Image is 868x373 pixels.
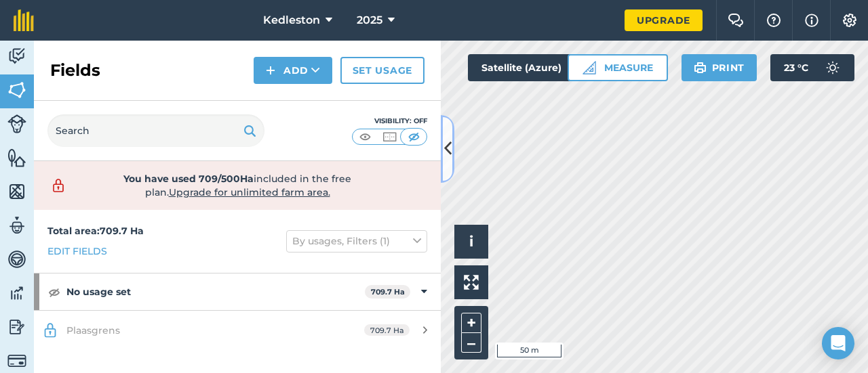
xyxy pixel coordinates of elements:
[364,324,410,336] span: 709.7 Ha
[7,114,26,133] img: svg+xml;base64,PD94bWwgdmVyc2lvbj0iMS4wIiBlbmNvZGluZz0idXRmLTgiPz4KPCEtLSBHZW5lcmF0b3I6IEFkb2JlIE...
[406,130,422,144] img: svg+xml;base64,PHN2ZyB4bWxucz0iaHR0cDovL3d3dy53My5vcmcvMjAwMC9zdmciIHdpZHRoPSI1MCIgaGVpZ2h0PSI0MC...
[286,230,427,252] button: By usages, Filters (1)
[805,12,818,28] img: svg+xml;base64,PHN2ZyB4bWxucz0iaHR0cDovL3d3dy53My5vcmcvMjAwMC9zdmciIHdpZHRoPSIxNyIgaGVpZ2h0PSIxNy...
[34,273,441,310] div: No usage set709.7 Ha
[266,62,275,79] img: svg+xml;base64,PHN2ZyB4bWxucz0iaHR0cDovL3d3dy53My5vcmcvMjAwMC9zdmciIHdpZHRoPSIxNCIgaGVpZ2h0PSIyNC...
[694,60,707,76] img: svg+xml;base64,PHN2ZyB4bWxucz0iaHR0cDovL3d3dy53My5vcmcvMjAwMC9zdmciIHdpZHRoPSIxOSIgaGVpZ2h0PSIyNC...
[468,54,598,81] button: Satellite (Azure)
[461,313,481,333] button: +
[784,54,808,81] span: 23 ° C
[625,9,703,31] a: Upgrade
[728,14,744,27] img: Two speech bubbles overlapping with the left bubble in the forefront
[34,311,441,350] a: Plaasgrens709.7 Ha
[7,249,26,269] img: svg+xml;base64,PD94bWwgdmVyc2lvbj0iMS4wIiBlbmNvZGluZz0idXRmLTgiPz4KPCEtLSBHZW5lcmF0b3I6IEFkb2JlIE...
[66,324,120,336] span: Plaasgrens
[357,12,382,28] span: 2025
[381,130,398,144] img: svg+xml;base64,PHN2ZyB4bWxucz0iaHR0cDovL3d3dy53My5vcmcvMjAwMC9zdmciIHdpZHRoPSI1MCIgaGVpZ2h0PSI0MC...
[351,116,427,127] div: Visibility: Off
[461,333,481,353] button: –
[93,172,382,199] span: included in the free plan .
[47,244,107,259] a: Edit fields
[45,177,72,194] img: svg+xml;base64,PD94bWwgdmVyc2lvbj0iMS4wIiBlbmNvZGluZz0idXRmLTgiPz4KPCEtLSBHZW5lcmF0b3I6IEFkb2JlIE...
[7,148,26,168] img: svg+xml;base64,PHN2ZyB4bWxucz0iaHR0cDovL3d3dy53My5vcmcvMjAwMC9zdmciIHdpZHRoPSI1NiIgaGVpZ2h0PSI2MC...
[47,114,264,147] input: Search
[454,225,488,259] button: i
[371,287,405,297] strong: 709.7 Ha
[7,317,26,337] img: svg+xml;base64,PD94bWwgdmVyc2lvbj0iMS4wIiBlbmNvZGluZz0idXRmLTgiPz4KPCEtLSBHZW5lcmF0b3I6IEFkb2JlIE...
[7,215,26,236] img: svg+xml;base64,PD94bWwgdmVyc2lvbj0iMS4wIiBlbmNvZGluZz0idXRmLTgiPz4KPCEtLSBHZW5lcmF0b3I6IEFkb2JlIE...
[7,351,26,370] img: svg+xml;base64,PD94bWwgdmVyc2lvbj0iMS4wIiBlbmNvZGluZz0idXRmLTgiPz4KPCEtLSBHZW5lcmF0b3I6IEFkb2JlIE...
[123,173,254,185] strong: You have used 709/500Ha
[66,273,365,310] strong: No usage set
[7,181,26,202] img: svg+xml;base64,PHN2ZyB4bWxucz0iaHR0cDovL3d3dy53My5vcmcvMjAwMC9zdmciIHdpZHRoPSI1NiIgaGVpZ2h0PSI2MC...
[469,233,473,250] span: i
[263,12,320,28] span: Kedleston
[45,172,430,199] a: You have used 709/500Haincluded in the free plan.Upgrade for unlimited farm area.
[14,9,34,31] img: fieldmargin Logo
[770,54,854,81] button: 23 °C
[48,284,60,300] img: svg+xml;base64,PHN2ZyB4bWxucz0iaHR0cDovL3d3dy53My5vcmcvMjAwMC9zdmciIHdpZHRoPSIxOCIgaGVpZ2h0PSIyNC...
[842,14,858,27] img: A cog icon
[819,54,846,81] img: svg+xml;base64,PD94bWwgdmVyc2lvbj0iMS4wIiBlbmNvZGluZz0idXRmLTgiPz4KPCEtLSBHZW5lcmF0b3I6IEFkb2JlIE...
[254,57,332,84] button: Add
[243,123,256,139] img: svg+xml;base64,PHN2ZyB4bWxucz0iaHR0cDovL3d3dy53My5vcmcvMjAwMC9zdmciIHdpZHRoPSIxOSIgaGVpZ2h0PSIyNC...
[568,54,668,81] button: Measure
[169,186,330,198] span: Upgrade for unlimited farm area.
[50,60,100,81] h2: Fields
[7,80,26,100] img: svg+xml;base64,PHN2ZyB4bWxucz0iaHR0cDovL3d3dy53My5vcmcvMjAwMC9zdmciIHdpZHRoPSI1NiIgaGVpZ2h0PSI2MC...
[766,14,782,27] img: A question mark icon
[583,61,596,74] img: Ruler icon
[822,327,854,359] div: Open Intercom Messenger
[7,283,26,303] img: svg+xml;base64,PD94bWwgdmVyc2lvbj0iMS4wIiBlbmNvZGluZz0idXRmLTgiPz4KPCEtLSBHZW5lcmF0b3I6IEFkb2JlIE...
[340,57,425,84] a: Set usage
[682,54,757,81] button: Print
[47,225,144,237] strong: Total area : 709.7 Ha
[357,130,374,144] img: svg+xml;base64,PHN2ZyB4bWxucz0iaHR0cDovL3d3dy53My5vcmcvMjAwMC9zdmciIHdpZHRoPSI1MCIgaGVpZ2h0PSI0MC...
[464,275,479,290] img: Four arrows, one pointing top left, one top right, one bottom right and the last bottom left
[7,46,26,66] img: svg+xml;base64,PD94bWwgdmVyc2lvbj0iMS4wIiBlbmNvZGluZz0idXRmLTgiPz4KPCEtLSBHZW5lcmF0b3I6IEFkb2JlIE...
